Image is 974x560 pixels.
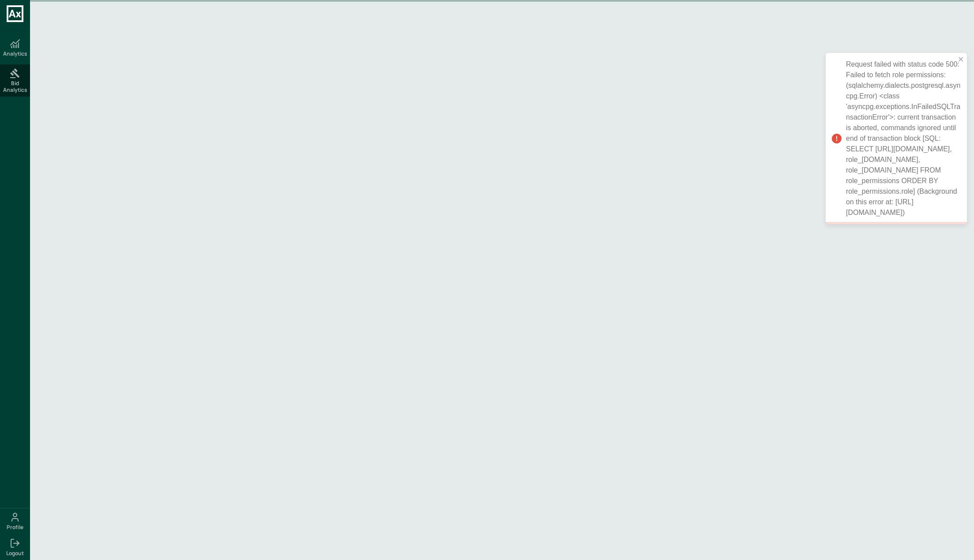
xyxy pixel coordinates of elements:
span: Profile [7,524,23,530]
span: Logout [6,550,24,556]
button: close [958,56,964,64]
h6: Analytics [3,51,27,57]
div: Request failed with status code 500: Failed to fetch role permissions: (sqlalchemy.dialects.postg... [826,53,967,224]
span: Bid Analytics [2,80,28,93]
